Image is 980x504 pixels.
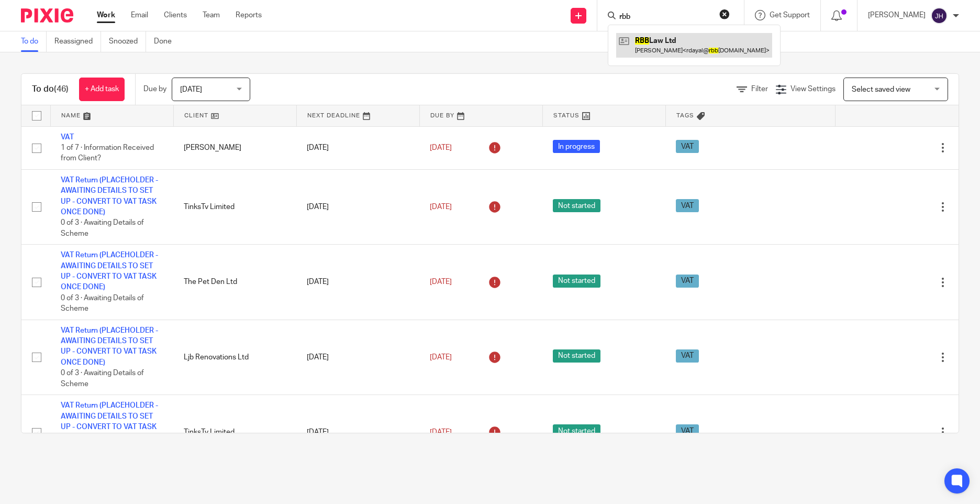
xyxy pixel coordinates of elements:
[676,275,699,288] span: VAT
[173,320,296,395] td: Ljb Renovations Ltd
[553,199,600,212] span: Not started
[236,10,262,20] a: Reports
[430,144,452,151] span: [DATE]
[296,245,419,320] td: [DATE]
[54,85,69,93] span: (46)
[61,402,158,441] a: VAT Return (PLACEHOLDER - AWAITING DETAILS TO SET UP - CONVERT TO VAT TASK ONCE DONE)
[61,251,158,291] a: VAT Return (PLACEHOLDER - AWAITING DETAILS TO SET UP - CONVERT TO VAT TASK ONCE DONE)
[553,424,600,437] span: Not started
[296,395,419,470] td: [DATE]
[676,113,694,118] span: Tags
[61,369,144,388] span: 0 of 3 · Awaiting Details of Scheme
[21,8,73,23] img: Pixie
[296,126,419,169] td: [DATE]
[676,349,699,363] span: VAT
[553,349,600,363] span: Not started
[61,219,144,237] span: 0 of 3 · Awaiting Details of Scheme
[751,85,768,93] span: Filter
[296,169,419,244] td: [DATE]
[32,84,69,95] h1: To do
[790,85,836,93] span: View Settings
[97,10,115,20] a: Work
[21,31,47,52] a: To do
[173,169,296,244] td: TinksTv Limited
[618,13,712,22] input: Search
[61,177,158,216] a: VAT Return (PLACEHOLDER - AWAITING DETAILS TO SET UP - CONVERT TO VAT TASK ONCE DONE)
[173,245,296,320] td: The Pet Den Ltd
[164,10,187,20] a: Clients
[61,327,158,366] a: VAT Return (PLACEHOLDER - AWAITING DETAILS TO SET UP - CONVERT TO VAT TASK ONCE DONE)
[203,10,220,20] a: Team
[131,10,148,20] a: Email
[770,12,810,19] span: Get Support
[430,203,452,211] span: [DATE]
[676,424,699,437] span: VAT
[109,31,146,52] a: Snoozed
[173,126,296,169] td: [PERSON_NAME]
[430,429,452,436] span: [DATE]
[553,140,600,153] span: In progress
[719,9,730,19] button: Clear
[61,134,74,141] a: VAT
[180,86,202,93] span: [DATE]
[173,395,296,470] td: TinksTv Limited
[868,10,926,20] p: [PERSON_NAME]
[852,86,910,93] span: Select saved view
[61,294,144,313] span: 0 of 3 · Awaiting Details of Scheme
[676,140,699,153] span: VAT
[430,354,452,361] span: [DATE]
[931,7,948,24] img: svg%3E
[154,31,180,52] a: Done
[430,278,452,286] span: [DATE]
[79,78,125,101] a: + Add task
[61,144,154,162] span: 1 of 7 · Information Received from Client?
[676,199,699,212] span: VAT
[553,275,600,288] span: Not started
[296,320,419,395] td: [DATE]
[143,84,166,94] p: Due by
[54,31,101,52] a: Reassigned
